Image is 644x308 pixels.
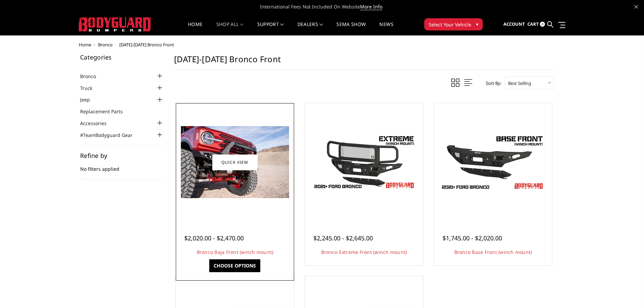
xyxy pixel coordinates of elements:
img: BODYGUARD BUMPERS [79,17,151,31]
a: Jeep [80,96,98,103]
a: Cart 0 [527,15,545,33]
a: More Info [360,3,382,10]
a: Replacement Parts [80,108,131,115]
a: Home [188,22,202,35]
iframe: Chat Widget [610,276,644,308]
a: #TeamBodyguard Gear [80,132,141,139]
a: Dealers [297,22,323,35]
a: Support [257,22,284,35]
span: 0 [540,22,545,27]
label: Sort By: [482,78,501,88]
a: Truck [80,85,101,92]
a: News [379,22,393,35]
a: Account [503,15,525,33]
h5: Refine by [80,152,164,159]
button: Select Your Vehicle [424,18,483,30]
span: Account [503,21,525,27]
a: Quick view [212,154,258,170]
img: Bronco Baja Front (winch mount) [181,126,289,198]
a: Home [79,42,91,48]
span: $2,245.00 - $2,645.00 [313,234,373,242]
a: Bronco Baja Front (winch mount) [197,249,273,255]
div: No filters applied [80,152,164,180]
a: Freedom Series - Bronco Base Front Bumper Bronco Base Front (winch mount) [436,105,551,220]
span: $2,020.00 - $2,470.00 [184,234,244,242]
span: Cart [527,21,539,27]
a: SEMA Show [336,22,366,35]
a: Bronco Extreme Front (winch mount) Bronco Extreme Front (winch mount) [307,105,422,220]
span: $1,745.00 - $2,020.00 [443,234,502,242]
span: Select Your Vehicle [429,21,471,28]
a: shop all [216,22,244,35]
a: Choose Options [209,259,260,272]
a: Bronco Extreme Front (winch mount) [321,249,407,255]
a: Bodyguard Ford Bronco Bronco Baja Front (winch mount) [177,105,292,220]
h5: Categories [80,54,164,60]
span: [DATE]-[DATE] Bronco Front [119,42,174,48]
a: Accessories [80,120,115,127]
a: Bronco [80,73,104,80]
h1: [DATE]-[DATE] Bronco Front [174,54,554,70]
span: ▾ [476,21,478,28]
a: Bronco [98,42,113,48]
a: Bronco Base Front (winch mount) [454,249,532,255]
